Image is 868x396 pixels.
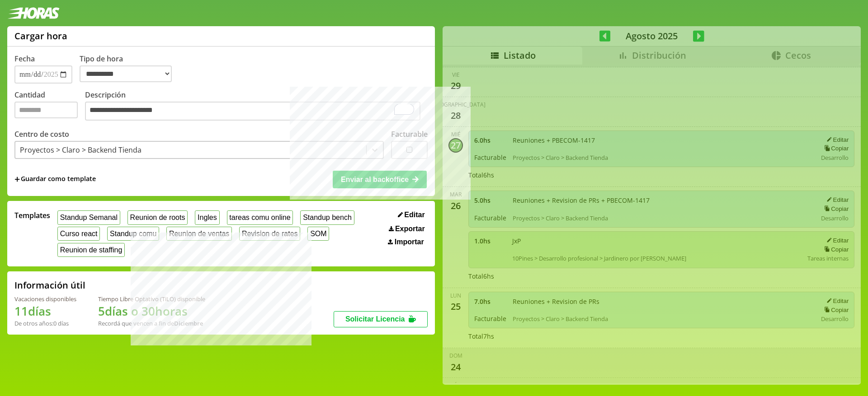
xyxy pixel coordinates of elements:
[14,295,76,303] div: Vacaciones disponibles
[85,102,420,121] textarea: To enrich screen reader interactions, please activate Accessibility in Grammarly extension settings
[345,315,405,323] span: Solicitar Licencia
[57,227,100,241] button: Curso react
[174,319,203,327] b: Diciembre
[107,227,159,241] button: Standup comu
[14,54,35,64] label: Fecha
[333,171,427,188] button: Enviar al backoffice
[14,174,96,184] span: +Guardar como template
[300,210,354,224] button: Standup bench
[14,102,78,118] input: Cantidad
[14,279,85,291] h2: Información útil
[14,90,85,123] label: Cantidad
[14,303,76,319] h1: 11 días
[14,129,69,139] label: Centro de costo
[386,224,428,233] button: Exportar
[14,174,20,184] span: +
[341,176,409,183] span: Enviar al backoffice
[391,129,428,139] label: Facturable
[98,295,205,303] div: Tiempo Libre Optativo (TiLO) disponible
[307,227,329,241] button: SOM
[334,311,428,327] button: Solicitar Licencia
[166,227,232,241] button: Reunion de ventas
[57,210,120,224] button: Standup Semanal
[98,319,205,327] div: Recordá que vencen a fin de
[127,210,188,224] button: Reunion de roots
[98,303,205,319] h1: 5 días o 30 horas
[80,65,172,82] select: Tipo de hora
[227,210,293,224] button: tareas comu online
[14,30,67,42] h1: Cargar hora
[239,227,300,241] button: Revision de rates
[14,210,50,220] span: Templates
[80,54,179,84] label: Tipo de hora
[57,243,125,257] button: Reunion de staffing
[20,145,142,155] div: Proyectos > Claro > Backend Tienda
[404,211,425,219] span: Editar
[395,225,425,233] span: Exportar
[195,210,219,224] button: Ingles
[7,7,60,19] img: logotipo
[395,210,428,219] button: Editar
[14,319,76,327] div: De otros años: 0 días
[85,90,428,123] label: Descripción
[395,238,424,246] span: Importar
